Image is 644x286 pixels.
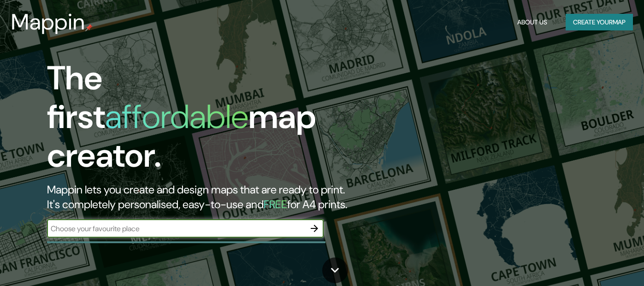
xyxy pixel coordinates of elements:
input: Choose your favourite place [47,223,305,234]
button: About Us [514,14,551,31]
button: Create yourmap [566,14,633,31]
img: mappin-pin [85,24,93,31]
h5: FREE [264,197,287,211]
h3: Mappin [11,9,85,35]
h1: The first map creator. [47,59,369,182]
h1: affordable [105,95,248,138]
h2: Mappin lets you create and design maps that are ready to print. It's completely personalised, eas... [47,182,369,212]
